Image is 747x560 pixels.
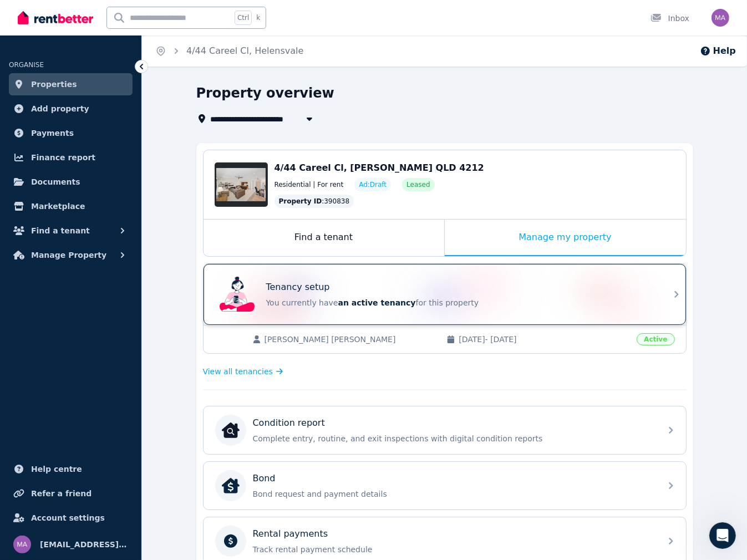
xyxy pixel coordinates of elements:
span: Property ID [279,197,322,206]
p: Condition report [253,416,325,430]
div: Find a tenant [204,220,444,256]
div: Yes I am and I will try to contact them directly [40,335,213,370]
a: Payments [9,122,133,144]
span: Ad: Draft [359,180,387,189]
div: maree.likely@bigpond.com says… [9,335,213,379]
p: Track rental payment schedule [253,544,654,555]
img: RentBetter [18,9,93,26]
p: Tenancy setup [266,281,330,294]
p: Bond request and payment details [253,488,654,500]
p: You currently have for this property [266,297,654,308]
iframe: Intercom live chat [709,522,736,549]
a: Properties [9,73,133,95]
img: maree.likely@bigpond.com [13,536,31,553]
span: 4/44 Careel Cl, [PERSON_NAME] QLD 4212 [275,162,484,173]
a: Condition reportCondition reportComplete entry, routine, and exit inspections with digital condit... [204,406,686,454]
div: Are you experiencing any specific issues with your tenant's payment compliance or communication t... [18,287,204,320]
span: Manage Property [31,248,106,262]
div: However, the platform doesn't provide landlords with access to tenant login activity or last logi... [18,156,204,211]
div: Manage my property [445,220,686,256]
span: Marketplace [31,200,85,213]
a: View all tenancies [203,366,283,377]
span: Refer a friend [31,487,92,500]
p: Complete entry, routine, and exit inspections with digital condition reports [253,433,654,444]
div: The RentBetter Team says… [9,58,213,335]
span: [EMAIL_ADDRESS][DOMAIN_NAME] [40,538,128,551]
img: Tenancy setup [220,277,255,312]
button: Help [700,44,736,58]
div: Yes I am and I will try to contact them directly [49,342,204,364]
button: Manage Property [9,244,133,266]
button: Find a tenant [9,220,133,242]
span: Leased [406,180,430,189]
img: maree.likely@bigpond.com [712,9,729,27]
a: Finance report [9,146,133,169]
span: Add property [31,102,89,115]
p: Rental payments [253,527,328,541]
img: Condition report [222,421,240,439]
span: k [256,13,260,22]
h1: The RentBetter Team [54,6,146,14]
span: an active tenancy [338,298,416,307]
span: [PERSON_NAME] [PERSON_NAME] [265,334,436,345]
span: Ctrl [235,11,252,25]
button: go back [7,4,28,26]
a: Tenancy setupTenancy setupYou currently havean active tenancyfor this property [204,264,686,325]
a: BondBondBond request and payment details [204,462,686,510]
button: Home [194,4,215,26]
span: View all tenancies [203,366,273,377]
span: Properties [31,78,77,91]
span: Finance report [31,151,95,164]
a: Account settings [9,507,133,529]
span: Residential | For rent [275,180,344,189]
span: [DATE] - [DATE] [459,334,630,345]
div: To ensure your tenant stays informed about rental payments, our platform automatically sends both... [18,216,204,282]
div: : 390838 [275,195,354,208]
a: Help centre [9,458,133,480]
a: Source reference 9596747: [143,272,152,281]
p: Bond [253,472,276,485]
span: Payments [31,126,74,140]
div: The rental payment management system allows you to view your rent schedule and see when your tena... [9,58,213,327]
span: Find a tenant [31,224,90,237]
span: Documents [31,175,80,189]
a: Add property [9,98,133,120]
span: Active [637,333,674,345]
a: Source reference 9789774: [20,109,29,118]
nav: Breadcrumb [142,35,317,67]
img: Bond [222,477,240,495]
a: Refer a friend [9,482,133,505]
div: The rental payment management system allows you to view your rent schedule and see when your tena... [18,64,204,151]
img: Profile image for The RentBetter Team [32,6,49,24]
a: 4/44 Careel Cl, Helensvale [186,45,303,56]
a: Documents [9,171,133,193]
span: ORGANISE [9,61,44,69]
span: Account settings [31,511,105,525]
p: The team can also help [54,14,138,25]
h1: Property overview [196,84,334,102]
div: Inbox [651,13,689,24]
a: Marketplace [9,195,133,217]
span: Help centre [31,462,82,476]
